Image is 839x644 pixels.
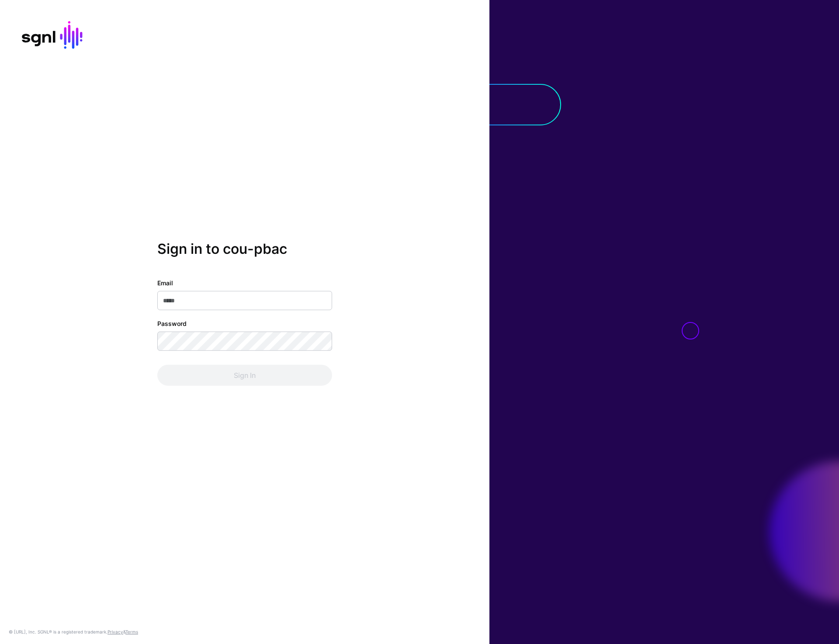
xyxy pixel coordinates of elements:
label: Password [157,319,187,328]
div: © [URL], Inc. SGNL® is a registered trademark. & [9,628,138,635]
label: Email [157,278,173,287]
a: Privacy [107,629,123,634]
a: Terms [125,629,138,634]
h2: Sign in to cou-pbac [157,241,332,257]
